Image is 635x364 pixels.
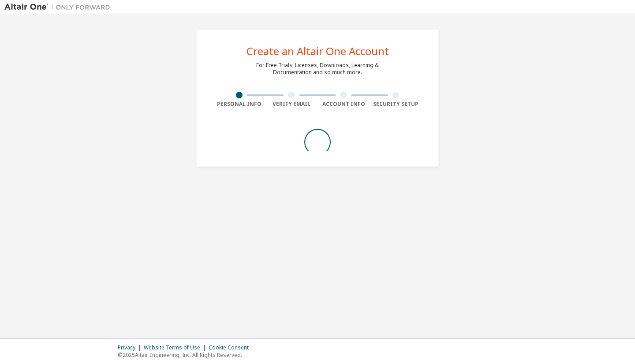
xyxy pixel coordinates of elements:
[144,344,209,351] div: Website Terms of Use
[370,101,422,108] div: Security Setup
[118,351,254,359] p: © 2025 Altair Engineering, Inc. All Rights Reserved.
[247,46,389,56] div: Create an Altair One Account
[317,101,370,108] div: Account Info
[213,101,265,108] div: Personal Info
[209,344,254,351] div: Cookie Consent
[256,62,379,76] div: For Free Trials, Licenses, Downloads, Learning & Documentation and so much more.
[4,3,115,11] img: Altair One
[118,344,144,351] div: Privacy
[265,101,318,108] div: Verify Email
